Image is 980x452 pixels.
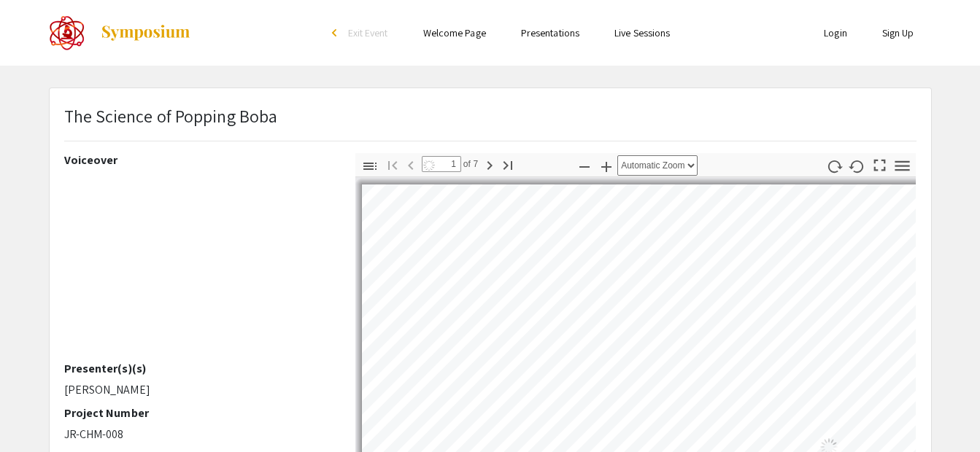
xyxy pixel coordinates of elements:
[358,155,382,176] button: Toggle Sidebar
[49,15,191,51] a: The 2022 CoorsTek Denver Metro Regional Science and Engineering Fair
[844,155,869,176] button: Rotate Counterclockwise
[423,26,486,39] a: Welcome Page
[64,173,333,362] iframe: YouTube video player
[822,155,846,176] button: Rotate Clockwise
[477,154,502,175] button: Next Page
[64,362,333,375] h2: Presenter(s)(s)
[461,156,479,172] span: of 7
[890,155,914,176] button: Tools
[49,15,85,51] img: The 2022 CoorsTek Denver Metro Regional Science and Engineering Fair
[64,381,333,399] p: [PERSON_NAME]
[882,26,914,39] a: Sign Up
[824,26,847,39] a: Login
[380,154,405,175] button: Go to First Page
[398,154,423,175] button: Previous Page
[521,26,579,39] a: Presentations
[495,154,520,175] button: Go to Last Page
[64,426,333,443] p: JR-CHM-008
[422,156,461,172] input: Page
[64,153,333,167] h2: Voiceover
[614,26,670,39] a: Live Sessions
[617,155,698,176] select: Zoom
[64,103,278,129] p: The Science of Popping Boba
[867,153,892,174] button: Switch to Presentation Mode
[348,26,388,39] span: Exit Event
[64,406,333,420] h2: Project Number
[11,386,62,441] iframe: Chat
[594,155,619,176] button: Zoom In
[572,155,597,176] button: Zoom Out
[332,28,341,37] div: arrow_back_ios
[100,24,191,42] img: Symposium by ForagerOne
